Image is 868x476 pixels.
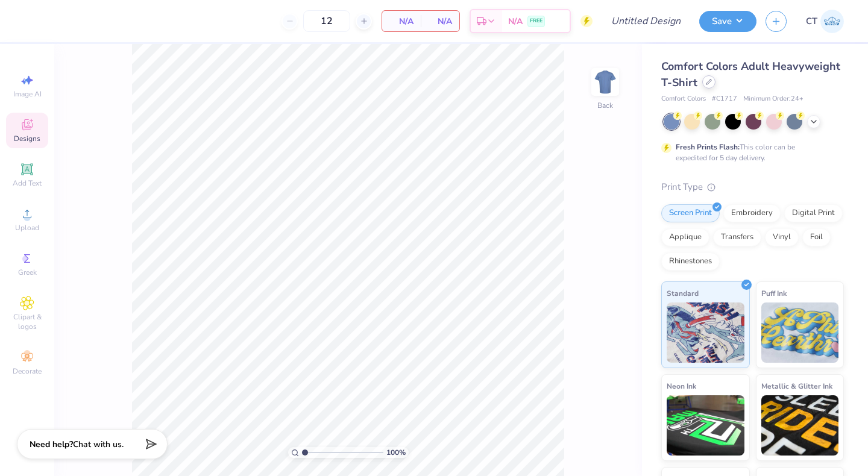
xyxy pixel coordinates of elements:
img: Neon Ink [667,395,744,456]
div: Applique [661,228,709,246]
span: Image AI [13,89,42,99]
div: Embroidery [723,204,781,222]
span: N/A [428,15,452,28]
span: Puff Ink [761,287,787,299]
span: Designs [14,134,40,143]
span: N/A [508,15,523,28]
div: Back [597,100,613,111]
div: Transfers [713,228,761,246]
div: Vinyl [765,228,799,246]
span: Metallic & Glitter Ink [761,380,832,392]
div: Foil [802,228,831,246]
span: Clipart & logos [6,312,48,331]
span: CT [806,14,817,28]
span: Greek [18,268,37,277]
span: Upload [15,223,39,233]
span: Neon Ink [667,380,696,392]
strong: Fresh Prints Flash: [676,142,740,152]
div: Rhinestones [661,252,720,271]
span: Minimum Order: 24 + [743,94,804,104]
span: Comfort Colors [661,94,706,104]
span: Chat with us. [73,439,124,450]
img: Christina Tallents [820,10,844,33]
div: Print Type [661,180,844,194]
img: Puff Ink [761,302,839,363]
a: CT [806,10,844,33]
input: Untitled Design [602,9,690,33]
div: Screen Print [661,204,720,222]
button: Save [699,11,756,32]
input: – – [303,10,350,32]
div: This color can be expedited for 5 day delivery. [676,142,824,163]
span: Comfort Colors Adult Heavyweight T-Shirt [661,59,840,90]
span: FREE [530,17,542,25]
span: 100 % [386,447,406,458]
div: Digital Print [784,204,843,222]
span: Add Text [13,178,42,188]
img: Standard [667,302,744,363]
span: Decorate [13,366,42,376]
img: Metallic & Glitter Ink [761,395,839,456]
span: Standard [667,287,699,299]
span: # C1717 [712,94,737,104]
strong: Need help? [30,439,73,450]
span: N/A [389,15,414,28]
img: Back [593,70,617,94]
